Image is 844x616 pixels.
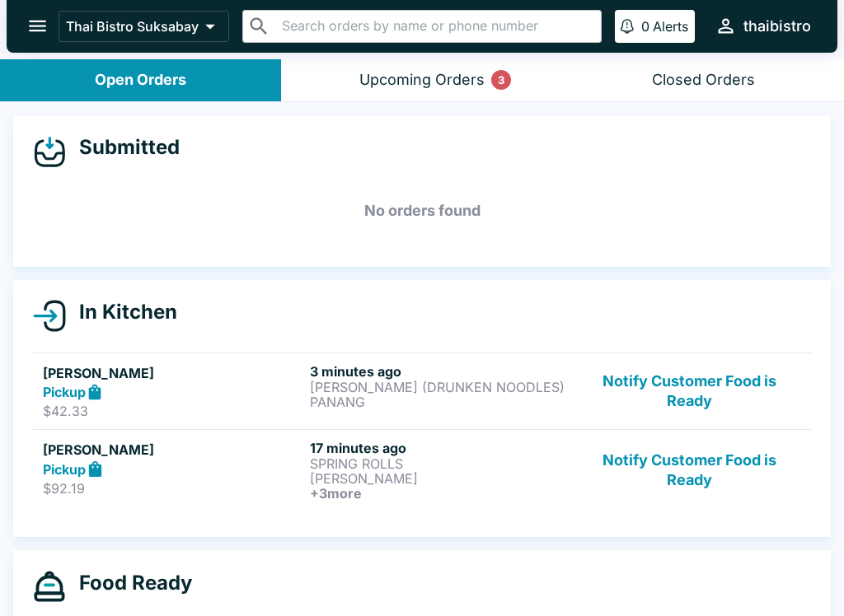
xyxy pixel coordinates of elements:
[578,363,801,420] button: Notify Customer Food is Ready
[743,16,811,36] div: thaibistro
[43,480,303,497] p: $92.19
[310,363,570,380] h6: 3 minutes ago
[652,71,755,90] div: Closed Orders
[66,135,180,160] h4: Submitted
[43,461,86,478] strong: Pickup
[310,456,570,471] p: SPRING ROLLS
[66,571,192,595] h4: Food Ready
[708,8,818,44] button: thaibistro
[310,380,570,394] p: [PERSON_NAME] (DRUNKEN NOODLES)
[16,5,59,47] button: open drawer
[66,300,177,324] h4: In Kitchen
[310,486,570,501] h6: + 3 more
[641,18,649,35] p: 0
[43,440,303,460] h5: [PERSON_NAME]
[33,352,811,430] a: [PERSON_NAME]Pickup$42.333 minutes ago[PERSON_NAME] (DRUNKEN NOODLES)PANANGNotify Customer Food i...
[43,403,303,419] p: $42.33
[66,18,199,35] p: Thai Bistro Suksabay
[43,384,86,400] strong: Pickup
[33,181,811,240] h5: No orders found
[498,72,504,88] p: 3
[578,440,801,501] button: Notify Customer Food is Ready
[310,394,570,409] p: PANANG
[59,11,229,42] button: Thai Bistro Suksabay
[310,471,570,486] p: [PERSON_NAME]
[653,18,688,35] p: Alerts
[310,440,570,456] h6: 17 minutes ago
[359,71,485,90] div: Upcoming Orders
[277,15,594,38] input: Search orders by name or phone number
[95,71,186,90] div: Open Orders
[43,363,303,383] h5: [PERSON_NAME]
[33,429,811,511] a: [PERSON_NAME]Pickup$92.1917 minutes agoSPRING ROLLS[PERSON_NAME]+3moreNotify Customer Food is Ready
